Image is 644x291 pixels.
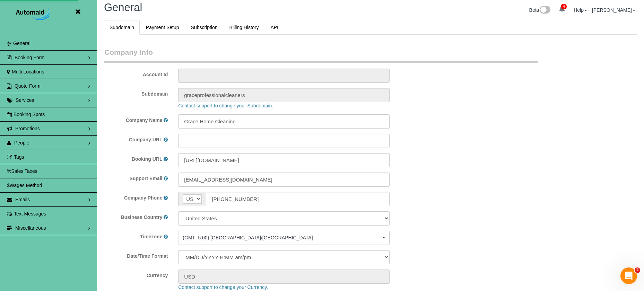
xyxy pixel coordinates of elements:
[224,20,264,35] a: Billing History
[183,234,381,241] span: (GMT -5:00) [GEOGRAPHIC_DATA]/[GEOGRAPHIC_DATA]
[132,156,163,162] label: Booking URL
[555,2,569,17] a: 4
[104,47,538,63] legend: Company Info
[178,231,390,245] ol: Choose Timezone
[635,267,640,273] span: 2
[265,20,284,35] a: API
[99,250,173,259] label: Date/Time Format
[124,194,162,201] label: Company Phone
[14,112,45,117] span: Booking Spots
[12,69,44,74] span: Multi Locations
[16,97,34,103] span: Services
[529,7,551,13] a: Beta
[15,197,30,202] span: Emails
[173,102,617,109] div: Contact support to change your Subdomain.
[561,4,567,9] span: 4
[206,192,390,206] input: Phone
[15,126,40,131] span: Promotions
[99,270,173,279] label: Currency
[592,7,635,13] a: [PERSON_NAME]
[185,20,223,35] a: Subscription
[104,1,142,14] span: General
[99,88,173,97] label: Subdomain
[12,7,55,23] img: Automaid Logo
[15,83,41,89] span: Quote Form
[130,175,163,182] label: Support Email
[10,183,42,188] span: Wages Method
[140,233,162,240] label: Timezone
[121,214,163,221] label: Business Country
[104,20,140,35] a: Subdomain
[620,267,637,284] iframe: Intercom live chat
[99,69,173,78] label: Account Id
[539,6,550,15] img: New interface
[129,136,162,143] label: Company URL
[15,55,45,60] span: Booking Form
[14,154,24,160] span: Tags
[178,231,390,245] button: (GMT -5:00) [GEOGRAPHIC_DATA]/[GEOGRAPHIC_DATA]
[14,140,29,145] span: People
[13,41,31,46] span: General
[15,225,46,231] span: Miscellaneous
[173,284,617,291] div: Contact support to change your Currency.
[126,117,163,124] label: Company Name
[11,168,37,174] span: Sales Taxes
[140,20,185,35] a: Payment Setup
[14,211,46,217] span: Text Messages
[574,7,587,13] a: Help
